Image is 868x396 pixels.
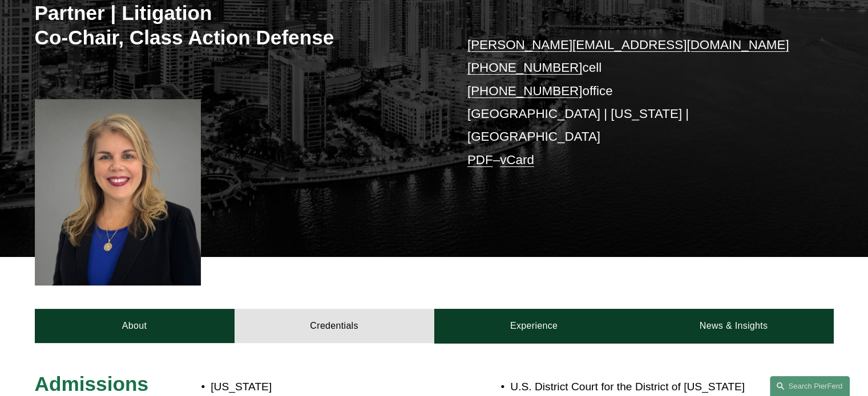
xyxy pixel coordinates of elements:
[467,34,800,172] p: cell office [GEOGRAPHIC_DATA] | [US_STATE] | [GEOGRAPHIC_DATA] –
[770,376,850,396] a: Search this site
[235,309,434,343] a: Credentials
[467,60,583,75] a: [PHONE_NUMBER]
[467,153,493,167] a: PDF
[467,38,789,52] a: [PERSON_NAME][EMAIL_ADDRESS][DOMAIN_NAME]
[35,1,434,50] h3: Partner | Litigation Co-Chair, Class Action Defense
[633,309,833,343] a: News & Insights
[35,309,235,343] a: About
[500,153,534,167] a: vCard
[434,309,634,343] a: Experience
[35,373,148,395] span: Admissions
[467,84,583,98] a: [PHONE_NUMBER]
